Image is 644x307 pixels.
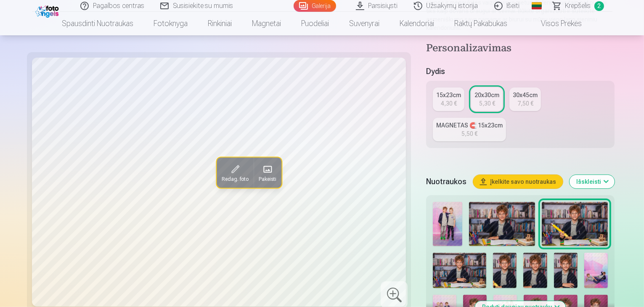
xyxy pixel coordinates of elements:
span: Pakeisti [259,176,276,183]
a: Raktų pakabukas [445,12,518,35]
div: 4,30 € [441,99,457,108]
span: Krepšelis [565,1,591,11]
div: 5,50 € [461,130,477,138]
div: 5,30 € [479,99,495,108]
span: 2 [594,1,604,11]
div: MAGNETAS 🧲 15x23cm [436,121,503,130]
img: /fa2 [35,3,61,18]
h5: Dydis [426,66,615,77]
h5: Nuotraukos [426,176,466,188]
div: 15x23cm [436,91,461,99]
a: Fotoknyga [144,12,198,35]
span: Redag. foto [222,176,249,183]
a: 20x30cm5,30 € [471,87,503,111]
a: Kalendoriai [390,12,445,35]
a: Suvenyrai [339,12,390,35]
div: 7,50 € [517,99,533,108]
button: Redag. foto [217,158,254,188]
button: Pakeisti [254,158,281,188]
h4: Personalizavimas [426,42,615,56]
a: Rinkiniai [198,12,242,35]
button: Išskleisti [570,175,615,188]
a: Visos prekės [518,12,592,35]
a: Puodeliai [292,12,339,35]
a: 15x23cm4,30 € [433,87,464,111]
div: 30x45cm [513,91,538,99]
button: Įkelkite savo nuotraukas [473,175,563,188]
a: MAGNETAS 🧲 15x23cm5,50 € [433,118,506,141]
a: 30x45cm7,50 € [509,87,541,111]
a: Magnetai [242,12,292,35]
div: 20x30cm [474,91,499,99]
a: Spausdinti nuotraukas [52,12,144,35]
